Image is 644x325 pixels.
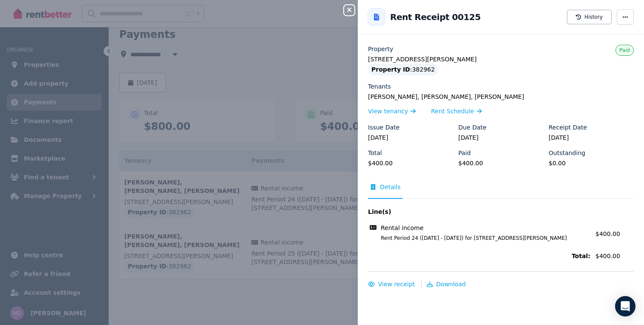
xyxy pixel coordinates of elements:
[368,133,453,142] legend: [DATE]
[458,123,486,132] label: Due Date
[380,183,401,191] span: Details
[549,159,634,167] legend: $0.00
[368,183,634,199] nav: Tabs
[549,133,634,142] legend: [DATE]
[436,281,466,288] span: Download
[595,230,620,237] span: $400.00
[390,11,480,23] h2: Rent Receipt 00125
[371,235,590,242] span: Rent Period 24 ([DATE] - [DATE]) for [STREET_ADDRESS][PERSON_NAME]
[368,107,416,115] a: View tenancy
[381,224,423,232] span: Rental income
[368,252,590,260] span: Total:
[458,159,543,167] legend: $400.00
[567,10,612,24] button: History
[427,280,466,288] button: Download
[595,252,634,260] span: $400.00
[371,65,410,74] span: Property ID
[368,82,391,91] label: Tenants
[549,123,587,132] label: Receipt Date
[458,149,471,157] label: Paid
[619,47,630,53] span: Paid
[431,107,482,115] a: Rent Schedule
[458,133,543,142] legend: [DATE]
[368,149,382,157] label: Total
[368,55,634,63] legend: [STREET_ADDRESS][PERSON_NAME]
[368,280,415,288] button: View receipt
[368,63,438,75] div: : 382962
[368,123,400,132] label: Issue Date
[615,296,635,316] div: Open Intercom Messenger
[431,107,474,115] span: Rent Schedule
[549,149,585,157] label: Outstanding
[368,45,393,53] label: Property
[368,92,634,101] legend: [PERSON_NAME], [PERSON_NAME], [PERSON_NAME]
[368,207,590,216] span: Line(s)
[368,159,453,167] legend: $400.00
[378,281,415,288] span: View receipt
[368,107,408,115] span: View tenancy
